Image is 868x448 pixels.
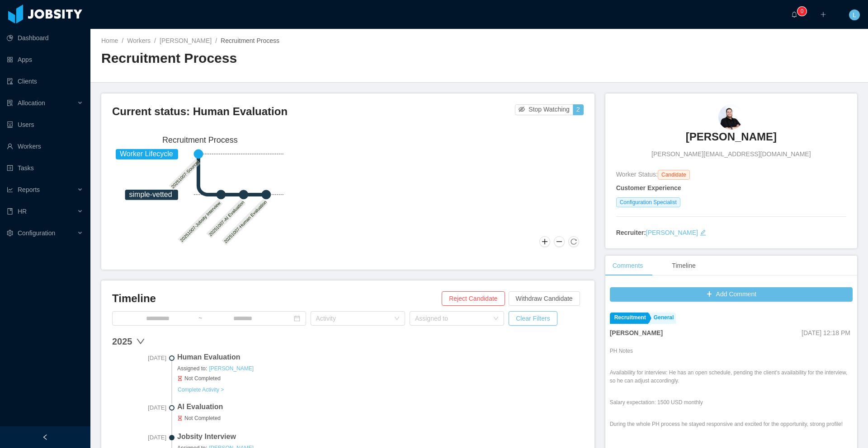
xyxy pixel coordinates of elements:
a: [PERSON_NAME] [160,37,212,44]
span: Assigned to: [177,364,584,373]
span: [DATE] [112,354,166,363]
span: Reports [18,186,40,193]
h3: [PERSON_NAME] [686,130,777,144]
button: Zoom Out [554,236,565,247]
span: down [136,337,145,346]
i: icon: book [7,208,13,215]
p: During the whole PH process he stayed responsive and excited for the opportunity, strong profile! [610,420,853,428]
span: AI Evaluation [177,401,584,412]
a: icon: userWorkers [7,137,83,155]
i: icon: plus [820,11,826,18]
button: Clear Filters [509,311,557,326]
div: 2025 down [112,335,584,348]
div: Timeline [665,256,703,276]
i: icon: solution [7,100,13,106]
a: [PERSON_NAME] [646,229,698,236]
p: Salary expectation: 1500 USD monthly [610,398,853,406]
text: 20251007-Jobsity Interview [179,200,222,243]
i: icon: calendar [294,315,300,322]
text: 20251007-Human Evaluation [223,199,268,244]
span: [DATE] [112,403,166,412]
a: [PERSON_NAME] [208,365,254,372]
h3: Current status: Human Evaluation [112,104,515,119]
strong: Customer Experience [616,184,681,191]
span: [DATE] 12:18 PM [802,329,850,336]
span: Jobsity Interview [177,431,584,442]
span: / [215,37,217,44]
strong: Recruiter: [616,229,646,236]
span: Configuration Specialist [616,197,680,207]
i: icon: setting [7,230,13,236]
tspan: Worker Lifecycle [120,150,173,158]
button: icon: eye-invisibleStop Watching [515,104,573,115]
a: icon: profileTasks [7,159,83,177]
span: Configuration [18,229,55,237]
a: Workers [127,37,151,44]
span: / [122,37,123,44]
a: Home [101,37,118,44]
i: icon: down [493,316,499,322]
i: icon: down [394,316,400,322]
a: icon: pie-chartDashboard [7,29,83,47]
p: PH Notes [610,347,853,355]
text: Recruitment Process [162,135,238,145]
span: [DATE] [112,433,166,442]
i: icon: hourglass [177,376,183,381]
text: 20251007-Sourced [170,159,201,189]
a: Recruitment [610,313,648,324]
button: Reset Zoom [568,236,579,247]
div: Activity [316,314,390,323]
a: icon: appstoreApps [7,51,83,69]
button: Reject Candidate [442,291,505,306]
span: Allocation [18,99,45,107]
i: icon: edit [700,229,706,236]
i: icon: bell [791,11,797,18]
i: icon: hourglass [177,415,183,421]
sup: 0 [797,7,807,16]
a: General [649,313,676,324]
a: Complete Activity > [177,386,224,393]
a: icon: auditClients [7,72,83,90]
strong: [PERSON_NAME] [610,329,663,336]
a: [PERSON_NAME] [686,130,777,149]
span: Human Evaluation [177,352,584,363]
h2: Recruitment Process [101,49,479,68]
text: 20251007-AI Evaluation [208,200,245,237]
button: Withdraw Candidate [509,291,580,306]
span: Candidate [658,170,690,180]
i: icon: line-chart [7,187,13,193]
button: 2 [573,104,584,115]
span: HR [18,208,27,215]
div: Assigned to [415,314,489,323]
span: L [853,9,856,20]
span: Not Completed [177,374,584,383]
button: Complete Activity > [177,386,224,393]
span: Recruitment Process [221,37,279,44]
button: icon: plusAdd Comment [610,287,853,302]
button: Zoom In [539,236,550,247]
span: [PERSON_NAME][EMAIL_ADDRESS][DOMAIN_NAME] [651,149,811,159]
div: Comments [605,256,651,276]
img: 1d4eb2db-94f9-48c5-a6a3-76c73dcc7dc3_68e69c15af141-90w.png [718,104,744,130]
span: Worker Status: [616,171,658,178]
h3: Timeline [112,291,442,306]
a: icon: robotUsers [7,116,83,134]
p: Availability for interview: He has an open schedule, pending the client's availability for the in... [610,369,853,385]
tspan: simple-vetted [129,191,172,198]
span: Not Completed [177,414,584,422]
span: / [154,37,156,44]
